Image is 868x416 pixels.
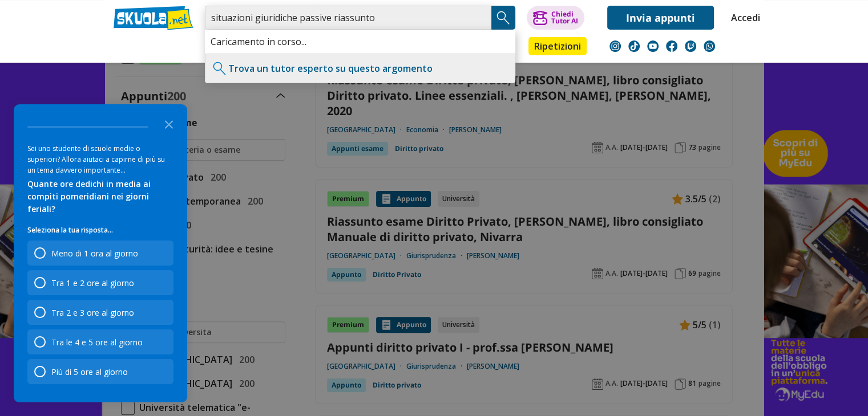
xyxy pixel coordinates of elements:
[51,248,138,259] div: Meno di 1 ora al giorno
[158,112,180,135] button: Close the survey
[607,6,714,30] a: Invia appunti
[202,37,253,58] a: Appunti
[205,6,491,30] input: Cerca appunti, riassunti o versioni
[211,60,228,77] img: Trova un tutor esperto
[527,6,584,30] button: ChiediTutor AI
[609,40,621,52] img: instagram
[27,359,173,384] div: Più di 5 ore al giorno
[704,40,715,52] img: WhatsApp
[666,40,677,52] img: facebook
[27,143,173,176] div: Sei uno studente di scuole medie o superiori? Allora aiutaci a capirne di più su un tema davvero ...
[205,30,515,54] div: Caricamento in corso...
[228,62,433,75] a: Trova un tutor esperto su questo argomento
[27,329,173,354] div: Tra le 4 e 5 ore al giorno
[495,9,512,26] img: Cerca appunti, riassunti o versioni
[27,225,173,236] p: Seleziona la tua risposta...
[51,337,143,348] div: Tra le 4 e 5 ore al giorno
[685,40,696,52] img: twitch
[51,278,134,288] div: Tra 1 e 2 ore al giorno
[27,300,173,325] div: Tra 2 e 3 ore al giorno
[551,11,578,25] div: Chiedi Tutor AI
[14,104,187,402] div: Survey
[731,6,755,30] a: Accedi
[628,40,640,52] img: tiktok
[27,270,173,295] div: Tra 1 e 2 ore al giorno
[27,240,173,266] div: Meno di 1 ora al giorno
[491,6,515,30] button: Search Button
[528,37,587,55] a: Ripetizioni
[51,307,134,318] div: Tra 2 e 3 ore al giorno
[27,178,173,215] div: Quante ore dedichi in media ai compiti pomeridiani nei giorni feriali?
[647,40,659,52] img: youtube
[51,366,128,377] div: Più di 5 ore al giorno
